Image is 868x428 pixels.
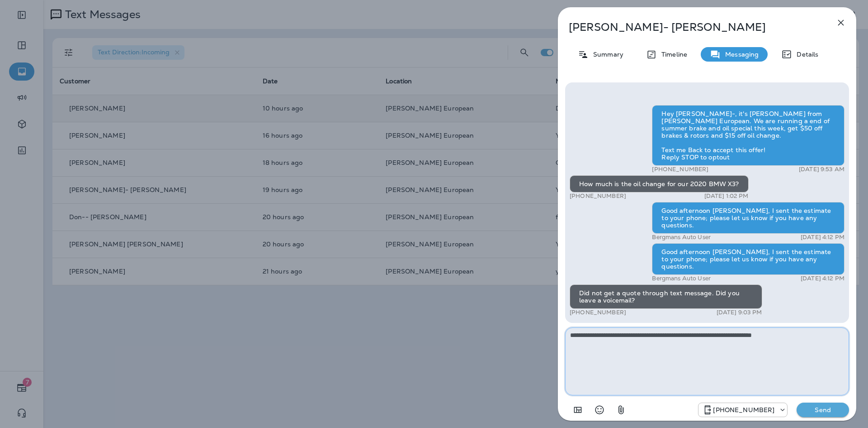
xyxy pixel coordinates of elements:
[804,406,842,414] p: Send
[570,175,749,192] div: How much is the oil change for our 2020 BMW X3?
[657,51,687,58] p: Timeline
[799,166,844,173] p: [DATE] 9:53 AM
[797,403,849,417] button: Send
[801,275,844,282] p: [DATE] 4:12 PM
[652,275,711,282] p: Bergmans Auto User
[589,51,623,58] p: Summary
[652,202,844,234] div: Good afternoon [PERSON_NAME], I sent the estimate to your phone; please let us know if you have a...
[652,234,711,241] p: Bergmans Auto User
[652,243,844,275] div: Good afternoon [PERSON_NAME], I sent the estimate to your phone; please let us know if you have a...
[570,192,626,200] p: [PHONE_NUMBER]
[698,404,787,415] div: +1 (813) 428-9920
[569,401,587,419] button: Add in a premade template
[570,309,626,316] p: [PHONE_NUMBER]
[713,406,774,414] p: [PHONE_NUMBER]
[792,51,818,58] p: Details
[570,284,762,309] div: Did not get a quote through text message. Did you leave a voicemail?
[721,51,759,58] p: Messaging
[652,166,708,173] p: [PHONE_NUMBER]
[652,105,844,166] div: Hey [PERSON_NAME]-, it's [PERSON_NAME] from [PERSON_NAME] European. We are running a end of summe...
[590,401,609,419] button: Select an emoji
[717,309,762,316] p: [DATE] 9:03 PM
[801,234,844,241] p: [DATE] 4:12 PM
[704,192,749,200] p: [DATE] 1:02 PM
[569,21,816,34] p: [PERSON_NAME]- [PERSON_NAME]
